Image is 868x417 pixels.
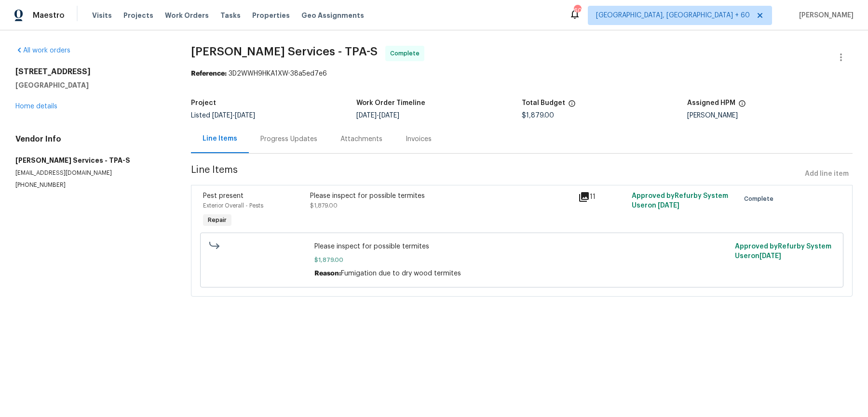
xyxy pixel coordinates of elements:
span: Reason: [314,270,341,277]
p: [EMAIL_ADDRESS][DOMAIN_NAME] [15,169,168,177]
h5: Total Budget [522,100,565,106]
span: Maestro [33,11,65,20]
span: [PERSON_NAME] Services - TPA-S [191,46,378,57]
span: Complete [390,49,423,58]
span: Line Items [191,165,801,183]
span: Exterior Overall - Pests [203,203,263,208]
div: Progress Updates [260,134,317,144]
span: Pest present [203,193,244,199]
span: - [212,112,255,119]
span: [GEOGRAPHIC_DATA], [GEOGRAPHIC_DATA] + 60 [596,11,750,20]
p: [PHONE_NUMBER] [15,181,168,189]
span: Fumigation due to dry wood termites [341,270,461,277]
h5: Work Order Timeline [356,100,425,106]
span: The hpm assigned to this work order. [738,100,746,112]
span: Tasks [220,12,241,19]
span: Visits [92,11,112,20]
span: $1,879.00 [310,203,338,208]
span: Geo Assignments [301,11,364,20]
span: Properties [252,11,290,20]
div: 3D2WWH9HKA1XW-38a5ed7e6 [191,69,853,78]
span: [DATE] [356,112,377,119]
div: 602 [574,6,581,15]
h4: Vendor Info [15,134,168,144]
div: Attachments [340,134,382,144]
span: [DATE] [235,112,255,119]
h5: Assigned HPM [687,100,735,106]
b: Reference: [191,70,227,77]
a: Home details [15,103,57,110]
h5: [GEOGRAPHIC_DATA] [15,80,168,90]
h5: [PERSON_NAME] Services - TPA-S [15,156,168,165]
span: [DATE] [759,253,781,260]
div: Please inspect for possible termites [310,191,572,201]
span: [PERSON_NAME] [795,11,854,20]
div: Invoices [406,134,432,144]
span: [DATE] [658,202,679,209]
span: [DATE] [212,112,232,119]
span: Approved by Refurby System User on [735,243,831,260]
span: - [356,112,399,119]
span: Please inspect for possible termites [314,242,729,251]
h2: [STREET_ADDRESS] [15,67,168,77]
span: Projects [123,11,153,20]
span: Listed [191,112,255,119]
span: The total cost of line items that have been proposed by Opendoor. This sum includes line items th... [568,100,576,112]
span: Complete [744,194,777,204]
span: Work Orders [165,11,209,20]
a: All work orders [15,47,70,54]
span: $1,879.00 [522,112,554,119]
span: Repair [204,215,231,225]
div: Line Items [203,134,237,143]
span: Approved by Refurby System User on [632,193,728,209]
span: $1,879.00 [314,255,729,265]
span: [DATE] [379,112,399,119]
div: [PERSON_NAME] [687,112,853,119]
h5: Project [191,100,216,106]
div: 11 [578,191,626,203]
